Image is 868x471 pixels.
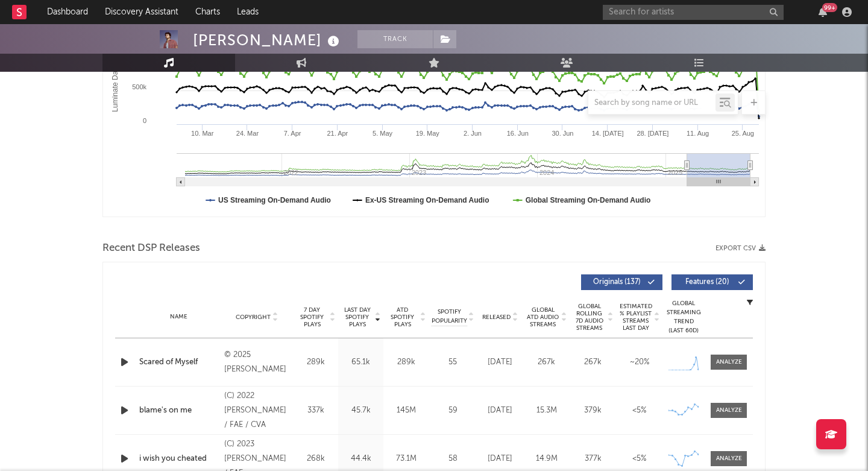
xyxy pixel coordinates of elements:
text: 7. Apr [284,130,301,137]
text: Ex-US Streaming On-Demand Audio [365,196,489,204]
button: 99+ [819,7,827,17]
div: (C) 2022 [PERSON_NAME] / FAE / CVA [224,389,290,432]
text: 28. [DATE] [637,130,668,137]
div: <5% [619,453,659,465]
div: © 2025 [PERSON_NAME] [224,348,290,377]
div: 145M [386,405,426,417]
text: US Streaming On-Demand Audio [218,196,331,204]
span: Features ( 20 ) [679,279,735,286]
div: 15.3M [526,405,567,417]
text: 24. Mar [236,130,259,137]
span: Global ATD Audio Streams [526,306,559,328]
div: [DATE] [480,405,520,417]
text: Global Streaming On-Demand Audio [526,196,651,204]
text: 14. [DATE] [592,130,624,137]
text: 5. May [373,130,393,137]
div: [DATE] [480,453,520,465]
div: Global Streaming Trend (Last 60D) [665,299,702,335]
text: 500k [132,83,146,90]
span: Released [482,314,511,321]
a: blame's on me [139,405,218,417]
div: 267k [573,356,613,368]
span: Originals ( 137 ) [589,279,644,286]
div: 65.1k [341,356,380,368]
div: <5% [619,405,659,417]
text: 30. Jun [552,130,573,137]
div: 268k [296,453,335,465]
text: 16. Jun [507,130,529,137]
text: Luminate Daily Streams [111,35,119,112]
span: Spotify Popularity [432,308,467,326]
div: [PERSON_NAME] [193,30,342,50]
div: 289k [296,356,335,368]
div: ~ 20 % [619,356,659,368]
span: Estimated % Playlist Streams Last Day [619,303,652,332]
div: 377k [573,453,613,465]
text: 19. May [416,130,440,137]
text: 2. Jun [464,130,482,137]
span: Last Day Spotify Plays [341,306,373,328]
text: 25. Aug [732,130,754,137]
div: 379k [573,405,613,417]
div: 45.7k [341,405,380,417]
div: 55 [432,356,474,368]
div: 14.9M [526,453,567,465]
span: Copyright [236,314,271,321]
div: Name [139,312,218,321]
text: 0 [143,117,146,124]
div: 99 + [822,3,837,12]
div: 267k [526,356,567,368]
span: 7 Day Spotify Plays [296,306,328,328]
span: ATD Spotify Plays [386,306,418,328]
button: Features(20) [671,274,753,290]
div: 73.1M [386,453,426,465]
a: Scared of Myself [139,356,218,368]
div: 58 [432,453,474,465]
input: Search for artists [603,5,784,20]
button: Export CSV [715,245,766,252]
div: 59 [432,405,474,417]
span: Recent DSP Releases [102,241,200,256]
text: 11. Aug [687,130,709,137]
button: Originals(137) [581,274,662,290]
input: Search by song name or URL [588,98,715,108]
text: 21. Apr [327,130,348,137]
div: 44.4k [341,453,380,465]
div: 289k [386,356,426,368]
button: Track [357,30,433,48]
text: 10. Mar [191,130,214,137]
a: i wish you cheated [139,453,218,465]
span: Global Rolling 7D Audio Streams [573,303,606,332]
div: [DATE] [480,356,520,368]
div: 337k [296,405,335,417]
